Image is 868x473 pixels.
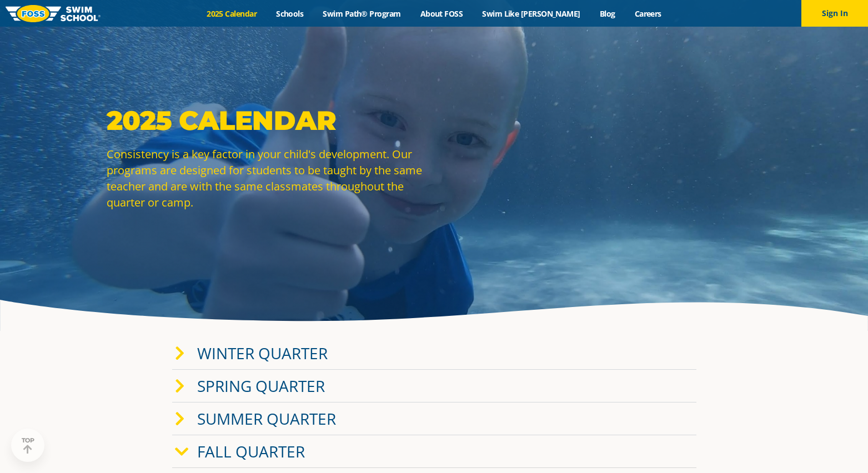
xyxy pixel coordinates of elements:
[625,8,671,19] a: Careers
[107,146,429,210] p: Consistency is a key factor in your child's development. Our programs are designed for students t...
[107,104,336,137] strong: 2025 Calendar
[197,408,336,429] a: Summer Quarter
[197,343,328,364] a: Winter Quarter
[6,5,101,22] img: FOSS Swim School Logo
[197,441,305,462] a: Fall Quarter
[22,437,34,454] div: TOP
[410,8,473,19] a: About FOSS
[197,375,325,396] a: Spring Quarter
[473,8,590,19] a: Swim Like [PERSON_NAME]
[313,8,410,19] a: Swim Path® Program
[590,8,625,19] a: Blog
[197,8,267,19] a: 2025 Calendar
[267,8,313,19] a: Schools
